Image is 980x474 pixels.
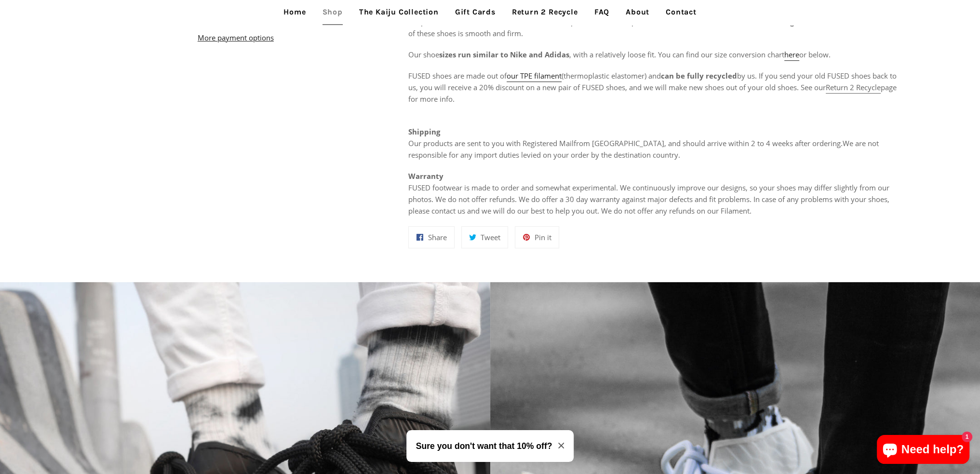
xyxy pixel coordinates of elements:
a: here [784,50,799,61]
span: The FUSED Kodo is , and comes with both black and white laces. The shoes are and feature a large ... [408,5,897,38]
p: FUSED footwear is made to order and somewhat experimental. We continuously improve our designs, s... [408,170,899,217]
span: Our shoe , with a relatively loose fit. You can find our size conversion chart or below. [408,50,831,61]
strong: Warranty [408,171,443,181]
span: We are not responsible for any import duties levied on your order by the destination country. [408,138,879,160]
a: our TPE filament [507,71,562,82]
strong: sizes run similar to Nike and Adidas [439,50,569,59]
strong: shock-absorbing lattice structures [735,17,860,27]
strong: can be fully recycled [661,71,737,81]
a: More payment options [163,32,308,43]
span: Pin it [535,232,551,242]
span: Tweet [481,232,500,242]
a: Return 2 Recycle [826,82,881,94]
p: Our products are sent to you with Registered Mail , and should arrive within 2 to 4 weeks after o... [408,126,899,161]
span: from [GEOGRAPHIC_DATA] [574,138,664,148]
strong: Shipping [408,127,440,136]
inbox-online-store-chat: Shopify online store chat [874,435,972,466]
span: FUSED shoes are made out of (thermoplastic elastomer) and by us. If you send your old FUSED shoes... [408,71,897,104]
span: Share [428,232,447,242]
